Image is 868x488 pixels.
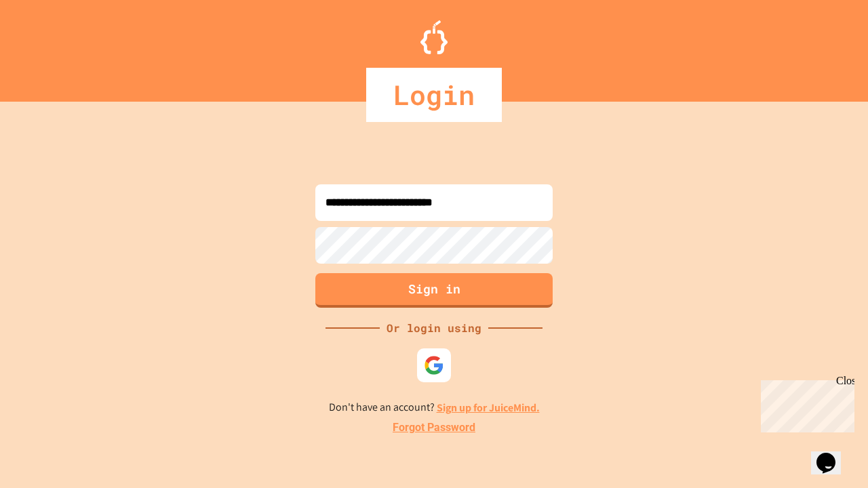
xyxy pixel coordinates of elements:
button: Sign in [315,273,553,308]
iframe: chat widget [755,375,854,432]
div: Chat with us now!Close [5,5,94,86]
img: google-icon.svg [424,355,444,375]
p: Don't have an account? [329,399,540,416]
a: Sign up for JuiceMind. [437,401,540,415]
a: Forgot Password [393,420,475,436]
iframe: chat widget [811,434,854,474]
div: Login [366,68,502,122]
img: Logo.svg [420,20,448,54]
div: Or login using [380,320,488,336]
